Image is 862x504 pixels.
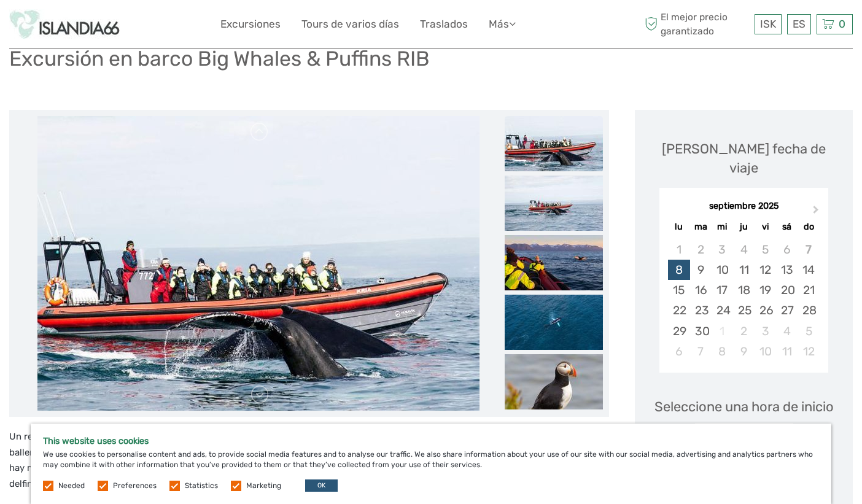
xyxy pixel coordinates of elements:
div: Choose martes, 30 de septiembre de 2025 [690,321,712,341]
div: Choose domingo, 14 de septiembre de 2025 [798,260,819,280]
span: 0 [837,18,847,30]
div: Choose viernes, 10 de octubre de 2025 [755,341,776,362]
label: Preferences [113,481,157,491]
div: Choose viernes, 19 de septiembre de 2025 [755,280,776,300]
div: Choose martes, 9 de septiembre de 2025 [690,260,712,280]
div: ma [690,219,712,235]
div: Not available jueves, 4 de septiembre de 2025 [733,239,755,260]
div: vi [755,219,776,235]
div: Choose miércoles, 17 de septiembre de 2025 [712,280,733,300]
div: Not available miércoles, 3 de septiembre de 2025 [712,239,733,260]
h5: This website uses cookies [43,436,819,446]
div: Choose sábado, 13 de septiembre de 2025 [776,260,798,280]
div: Not available martes, 2 de septiembre de 2025 [690,239,712,260]
div: Choose miércoles, 24 de septiembre de 2025 [712,300,733,320]
h1: Excursión en barco Big Whales & Puffins RIB [9,46,430,71]
div: Choose domingo, 12 de octubre de 2025 [798,341,819,362]
div: Not available miércoles, 1 de octubre de 2025 [712,321,733,341]
img: d3d0fa2f9de54a3d98b94e35d9f31aa0_slider_thumbnail.jpg [505,295,603,350]
div: Choose viernes, 3 de octubre de 2025 [755,321,776,341]
span: ISK [760,18,776,30]
div: We use cookies to personalise content and ads, to provide social media features and to analyse ou... [31,424,831,504]
div: Choose lunes, 22 de septiembre de 2025 [668,300,689,320]
div: Choose martes, 16 de septiembre de 2025 [690,280,712,300]
div: Choose domingo, 21 de septiembre de 2025 [798,280,819,300]
img: 9f06410d4dff48a290290ffd1c01fc87_slider_thumbnail.jpg [505,176,603,231]
div: Choose lunes, 6 de octubre de 2025 [668,341,689,362]
div: mi [712,219,733,235]
div: Choose sábado, 11 de octubre de 2025 [776,341,798,362]
div: septiembre 2025 [659,200,828,213]
button: OK [305,479,338,492]
span: Seleccione una hora de inicio [654,397,834,416]
div: Not available domingo, 7 de septiembre de 2025 [798,239,819,260]
div: month 2025-09 [663,239,824,362]
button: Open LiveChat chat widget [141,19,156,34]
div: Choose viernes, 26 de septiembre de 2025 [755,300,776,320]
div: Choose sábado, 4 de octubre de 2025 [776,321,798,341]
div: Choose jueves, 25 de septiembre de 2025 [733,300,755,320]
div: Choose domingo, 5 de octubre de 2025 [798,321,819,341]
a: Tours de varios días [301,15,399,33]
div: sá [776,219,798,235]
div: Choose domingo, 28 de septiembre de 2025 [798,300,819,320]
img: c638e650e1b246769fa8fcd747d59691_slider_thumbnail.jpg [505,235,603,290]
div: Choose lunes, 15 de septiembre de 2025 [668,280,689,300]
div: Not available viernes, 5 de septiembre de 2025 [755,239,776,260]
div: Not available sábado, 6 de septiembre de 2025 [776,239,798,260]
div: Choose jueves, 9 de octubre de 2025 [733,341,755,362]
div: Choose jueves, 2 de octubre de 2025 [733,321,755,341]
div: ES [787,14,811,34]
div: [PERSON_NAME] fecha de viaje [647,139,841,178]
label: Marketing [246,481,281,491]
div: Choose sábado, 27 de septiembre de 2025 [776,300,798,320]
div: Choose lunes, 8 de septiembre de 2025 [668,260,689,280]
div: lu [668,219,689,235]
button: Next Month [807,203,827,223]
div: ju [733,219,755,235]
div: Choose viernes, 12 de septiembre de 2025 [755,260,776,280]
div: Choose miércoles, 10 de septiembre de 2025 [712,260,733,280]
div: Choose martes, 7 de octubre de 2025 [690,341,712,362]
img: Islandia66 [9,9,120,39]
div: Choose jueves, 18 de septiembre de 2025 [733,280,755,300]
a: Traslados [420,15,468,33]
img: 8fe6fac49a944a7fad016e0571e10bb8_slider_thumbnail.jpg [505,116,603,171]
a: Más [489,15,516,33]
div: Choose jueves, 11 de septiembre de 2025 [733,260,755,280]
img: 8fe6fac49a944a7fad016e0571e10bb8_main_slider.jpg [37,116,480,411]
div: Choose lunes, 29 de septiembre de 2025 [668,321,689,341]
a: Excursiones [220,15,281,33]
div: Choose sábado, 20 de septiembre de 2025 [776,280,798,300]
p: We're away right now. Please check back later! [17,21,139,31]
label: Needed [58,481,85,491]
div: Choose miércoles, 8 de octubre de 2025 [712,341,733,362]
div: Not available lunes, 1 de septiembre de 2025 [668,239,689,260]
label: Statistics [185,481,218,491]
div: do [798,219,819,235]
div: Choose martes, 23 de septiembre de 2025 [690,300,712,320]
span: El mejor precio garantizado [642,10,752,37]
img: 38d09be1517c4e4e8983f9908e02d984_slider_thumbnail.jpg [505,354,603,409]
